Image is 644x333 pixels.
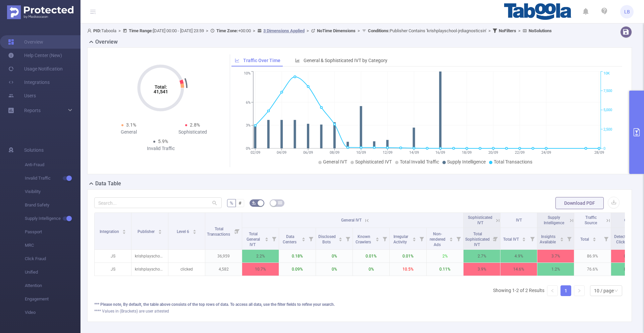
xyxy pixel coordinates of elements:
[7,5,73,19] img: Protected Media
[235,58,239,63] i: icon: line-chart
[279,263,316,276] p: 0.09%
[427,263,463,276] p: 0.11%
[246,123,251,128] tspan: 3%
[488,150,498,155] tspan: 20/09
[230,200,233,206] span: %
[516,218,522,223] span: IVT
[522,239,526,241] i: icon: caret-down
[464,263,500,276] p: 3.9%
[493,285,544,296] li: Showing 1-2 of 2 Results
[494,159,532,164] span: Total Transactions
[592,236,596,238] i: icon: caret-up
[465,232,490,247] span: Total Sophisticated IVT
[131,263,168,276] p: krishplayschool-jrdiagnosticsin
[246,146,251,151] tspan: 0%
[247,232,260,247] span: Total General IVT
[242,263,279,276] p: 10.7%
[574,285,585,296] li: Next Page
[339,236,342,238] i: icon: caret-up
[547,285,558,296] li: Previous Page
[8,89,36,102] a: Users
[193,229,197,233] div: Sort
[316,250,353,263] p: 0%
[238,200,241,206] span: #
[318,234,336,244] span: Disclosed Bots
[158,231,162,233] i: icon: caret-down
[390,263,426,276] p: 10.5%
[190,122,200,128] span: 2.8%
[25,212,80,225] span: Supply Intelligence
[515,150,524,155] tspan: 22/09
[375,236,379,240] div: Sort
[93,28,101,33] b: PID:
[317,28,356,33] b: No Time Dimensions
[380,228,389,249] i: Filter menu
[158,229,162,231] i: icon: caret-up
[25,266,80,279] span: Unified
[592,239,596,241] i: icon: caret-down
[503,237,520,242] span: Total IVT
[603,127,612,132] tspan: 2,500
[25,225,80,239] span: Passport
[353,250,389,263] p: 0.01%
[94,301,625,307] div: *** Please note, By default, the table above consists of the top rows of data. To access all data...
[8,49,62,62] a: Help Center (New)
[158,229,162,233] div: Sort
[244,72,251,76] tspan: 10%
[216,28,238,33] b: Time Zone:
[8,76,50,89] a: Integrations
[594,286,614,296] div: 10 / page
[341,218,362,223] span: General IVT
[25,198,80,212] span: Brand Safety
[232,213,242,249] i: Filter menu
[560,239,564,241] i: icon: caret-down
[585,215,597,225] span: Traffic Source
[368,28,390,33] b: Conditions :
[323,159,347,164] span: General IVT
[435,150,445,155] tspan: 16/09
[409,150,419,155] tspan: 14/09
[574,250,611,263] p: 86.9%
[122,231,126,233] i: icon: caret-down
[537,250,574,263] p: 3.7%
[541,150,551,155] tspan: 24/09
[302,239,306,241] i: icon: caret-down
[522,236,526,238] i: icon: caret-up
[205,263,242,276] p: 4,582
[154,89,168,94] tspan: 41,541
[158,139,168,144] span: 5.9%
[304,58,387,63] span: General & Sophisticated IVT by Category
[94,197,222,208] input: Search...
[129,28,153,33] b: Time Range:
[265,236,269,240] div: Sort
[339,239,342,241] i: icon: caret-down
[24,104,41,117] a: Reports
[540,234,557,244] span: Insights Available
[376,236,379,238] i: icon: caret-up
[449,236,453,240] div: Sort
[544,215,564,225] span: Supply Intelligence
[550,289,554,293] i: icon: left
[95,180,121,188] h2: Data Table
[87,28,552,33] span: Taboola [DATE] 00:00 - [DATE] 23:59 +00:00
[193,229,196,231] i: icon: caret-up
[376,239,379,241] i: icon: caret-down
[205,250,242,263] p: 36,959
[263,28,305,33] u: 3 Dimensions Applied
[614,234,630,244] span: Detected Clicks
[417,228,426,249] i: Filter menu
[522,236,526,240] div: Sort
[528,228,537,249] i: Filter menu
[131,250,168,263] p: krishplayschool-jrdiagnosticsin
[449,239,453,241] i: icon: caret-down
[580,237,590,242] span: Total
[246,100,251,105] tspan: 6%
[25,292,80,306] span: Engagement
[464,250,500,263] p: 2.7%
[95,38,118,46] h2: Overview
[269,228,279,249] i: Filter menu
[95,263,131,276] p: JS
[295,58,300,63] i: icon: bar-chart
[555,197,604,209] button: Download PDF
[356,234,372,244] span: Known Crawlers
